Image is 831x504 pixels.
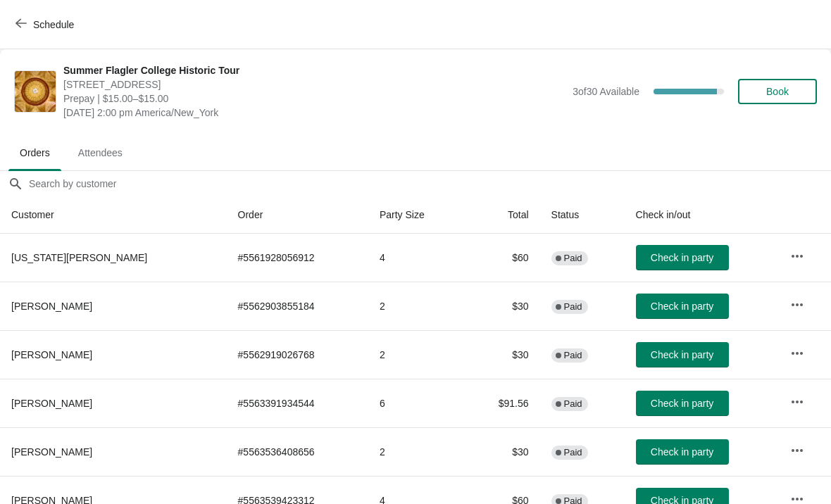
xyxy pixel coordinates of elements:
[636,245,729,270] button: Check in party
[573,86,639,97] span: 3 of 30 Available
[636,391,729,416] button: Check in party
[227,234,368,282] td: # 5561928056912
[15,71,56,112] img: Summer Flagler College Historic Tour
[651,446,713,458] span: Check in party
[67,140,134,165] span: Attendees
[625,196,779,234] th: Check in/out
[465,330,540,379] td: $30
[636,439,729,465] button: Check in party
[465,379,540,427] td: $91.56
[227,427,368,476] td: # 5563536408656
[465,427,540,476] td: $30
[564,253,582,264] span: Paid
[8,140,61,165] span: Orders
[636,342,729,367] button: Check in party
[564,447,582,458] span: Paid
[368,282,465,330] td: 2
[63,92,566,106] span: Prepay | $15.00–$15.00
[651,301,713,312] span: Check in party
[11,446,92,458] span: [PERSON_NAME]
[11,252,147,263] span: [US_STATE][PERSON_NAME]
[33,19,74,30] span: Schedule
[465,282,540,330] td: $30
[63,63,566,77] span: Summer Flagler College Historic Tour
[63,106,566,120] span: [DATE] 2:00 pm America/New_York
[368,330,465,379] td: 2
[7,12,85,37] button: Schedule
[368,196,465,234] th: Party Size
[368,234,465,282] td: 4
[738,79,817,104] button: Book
[227,379,368,427] td: # 5563391934544
[465,196,540,234] th: Total
[651,349,713,360] span: Check in party
[11,349,92,360] span: [PERSON_NAME]
[227,282,368,330] td: # 5562903855184
[465,234,540,282] td: $60
[564,398,582,410] span: Paid
[564,301,582,313] span: Paid
[368,379,465,427] td: 6
[564,350,582,361] span: Paid
[766,86,789,97] span: Book
[28,171,831,196] input: Search by customer
[11,301,92,312] span: [PERSON_NAME]
[651,398,713,409] span: Check in party
[636,294,729,319] button: Check in party
[11,398,92,409] span: [PERSON_NAME]
[227,196,368,234] th: Order
[63,77,566,92] span: [STREET_ADDRESS]
[227,330,368,379] td: # 5562919026768
[368,427,465,476] td: 2
[540,196,625,234] th: Status
[651,252,713,263] span: Check in party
